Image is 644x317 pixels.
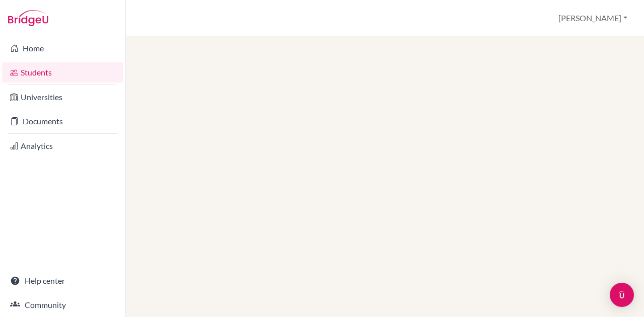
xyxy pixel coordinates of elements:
a: Home [2,38,123,58]
a: Universities [2,87,123,107]
a: Documents [2,111,123,131]
img: Bridge-U [8,10,48,26]
a: Analytics [2,136,123,156]
button: [PERSON_NAME] [554,9,632,28]
a: Students [2,62,123,83]
a: Help center [2,271,123,291]
a: Community [2,295,123,315]
div: Open Intercom Messenger [610,283,634,307]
